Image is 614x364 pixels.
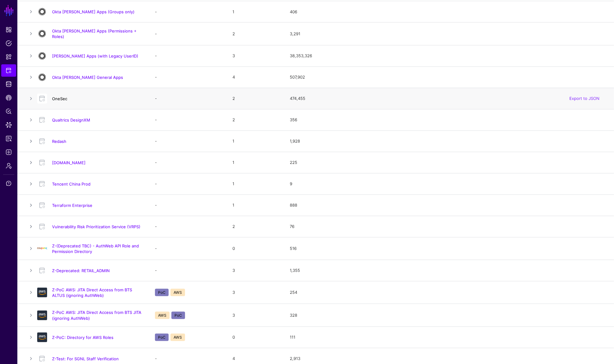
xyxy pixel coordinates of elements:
a: Policy Lens [1,105,16,118]
a: Reports [1,132,16,145]
span: AWS [155,312,170,319]
td: 3 [226,281,284,304]
td: - [149,131,226,152]
a: OneSec [52,96,67,101]
a: Okta [PERSON_NAME] Apps (Permissions + Roles) [52,28,137,39]
a: Z-PoC: Directory for AWS Roles [52,335,113,340]
td: 2 [226,88,284,109]
a: Z-Deprecated: RETAIL_ADMIN [52,268,110,273]
div: 254 [290,289,604,296]
img: svg+xml;base64,PHN2ZyB3aWR0aD0iNjQiIGhlaWdodD0iNjQiIHZpZXdCb3g9IjAgMCA2NCA2NCIgZmlsbD0ibm9uZSIgeG... [37,332,47,342]
td: - [149,237,226,260]
td: 4 [226,66,284,88]
td: 1 [226,131,284,152]
img: svg+xml;base64,PHN2ZyB3aWR0aD0iNjQiIGhlaWdodD0iNjQiIHZpZXdCb3g9IjAgMCA2NCA2NCIgZmlsbD0ibm9uZSIgeG... [37,29,47,39]
a: Dashboard [1,24,16,36]
a: Protected Systems [1,64,16,77]
a: Z-PoC AWS: JITA Direct Access from BTS JITA (ignoring AuthWeb) [52,310,141,320]
a: Terraform Enterprise [52,203,92,208]
div: 328 [290,312,604,319]
div: 9 [290,181,604,187]
a: Logs [1,146,16,158]
a: SGNL [4,4,14,17]
span: Snippets [6,54,12,60]
span: AWS [170,289,185,296]
td: 3 [226,45,284,66]
img: svg+xml;base64,PHN2ZyBpZD0iTG9nbyIgeG1sbnM9Imh0dHA6Ly93d3cudzMub3JnLzIwMDAvc3ZnIiB3aWR0aD0iMTIxLj... [37,244,47,254]
td: 1 [226,195,284,216]
span: Reports [6,135,12,142]
img: svg+xml;base64,PHN2ZyB3aWR0aD0iNjQiIGhlaWdodD0iNjQiIHZpZXdCb3g9IjAgMCA2NCA2NCIgZmlsbD0ibm9uZSIgeG... [37,7,47,17]
a: Tencent China Prod [52,182,91,186]
td: - [149,45,226,66]
div: 111 [290,334,604,340]
td: 0 [226,327,284,348]
a: [DOMAIN_NAME] [52,160,86,165]
img: svg+xml;base64,PHN2ZyB3aWR0aD0iNjQiIGhlaWdodD0iNjQiIHZpZXdCb3g9IjAgMCA2NCA2NCIgZmlsbD0ibm9uZSIgeG... [37,72,47,82]
div: 356 [290,117,604,123]
a: Z-(Deprecated TBC) - AuthWeb API Role and Permission Directory [52,243,139,254]
span: Admin [6,163,12,169]
td: 1 [226,152,284,173]
td: - [149,66,226,88]
img: svg+xml;base64,PHN2ZyB3aWR0aD0iNjQiIGhlaWdodD0iNjQiIHZpZXdCb3g9IjAgMCA2NCA2NCIgZmlsbD0ibm9uZSIgeG... [37,288,47,298]
div: 2,913 [290,356,604,362]
div: 516 [290,246,604,252]
a: Identity Data Fabric [1,78,16,90]
a: CAEP Hub [1,92,16,104]
a: [PERSON_NAME] Apps (with Legacy UserID) [52,54,138,58]
a: Policies [1,37,16,49]
a: Vulnerability Risk Prioritization Service (VRPS) [52,224,140,229]
a: Okta [PERSON_NAME] General Apps [52,75,123,80]
a: Z-PoC AWS: JITA Direct Access from BTS ALTUS (ignoring AuthWeb) [52,287,132,298]
div: 1,355 [290,268,604,274]
span: Logs [6,149,12,155]
td: - [149,1,226,23]
span: Data Lens [6,122,12,128]
td: - [149,260,226,281]
a: Data Lens [1,119,16,131]
td: 2 [226,216,284,237]
td: - [149,88,226,109]
td: 2 [226,109,284,131]
td: 2 [226,23,284,45]
td: 1 [226,1,284,23]
div: 474,455 [290,96,604,102]
div: 3,291 [290,31,604,37]
div: 888 [290,202,604,208]
img: svg+xml;base64,PHN2ZyB3aWR0aD0iNjQiIGhlaWdodD0iNjQiIHZpZXdCb3g9IjAgMCA2NCA2NCIgZmlsbD0ibm9uZSIgeG... [37,51,47,61]
div: 507,902 [290,74,604,80]
span: PoC [171,312,185,319]
span: Identity Data Fabric [6,81,12,87]
td: - [149,152,226,173]
a: Okta [PERSON_NAME] Apps (Groups only) [52,9,135,14]
a: Snippets [1,51,16,63]
div: 1,928 [290,138,604,144]
div: 225 [290,160,604,166]
span: Support [6,180,12,186]
td: 3 [226,304,284,327]
a: Admin [1,160,16,172]
td: 0 [226,237,284,260]
span: CAEP Hub [6,95,12,101]
a: Qualtrics DesignXM [52,118,90,122]
td: - [149,23,226,45]
span: Dashboard [6,27,12,33]
div: 406 [290,9,604,15]
span: PoC [155,334,169,341]
span: Policies [6,40,12,46]
div: 38,353,326 [290,53,604,59]
a: Z-Test: For SGNL Staff Verification [52,356,119,361]
td: 3 [226,260,284,281]
td: - [149,173,226,195]
img: svg+xml;base64,PHN2ZyB3aWR0aD0iNjQiIGhlaWdodD0iNjQiIHZpZXdCb3g9IjAgMCA2NCA2NCIgZmlsbD0ibm9uZSIgeG... [37,310,47,320]
span: PoC [155,289,169,296]
td: - [149,109,226,131]
td: 1 [226,173,284,195]
span: Policy Lens [6,108,12,114]
a: Redash [52,139,66,144]
div: 76 [290,224,604,230]
td: - [149,195,226,216]
span: Protected Systems [6,67,12,74]
a: Export to JSON [569,96,599,101]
